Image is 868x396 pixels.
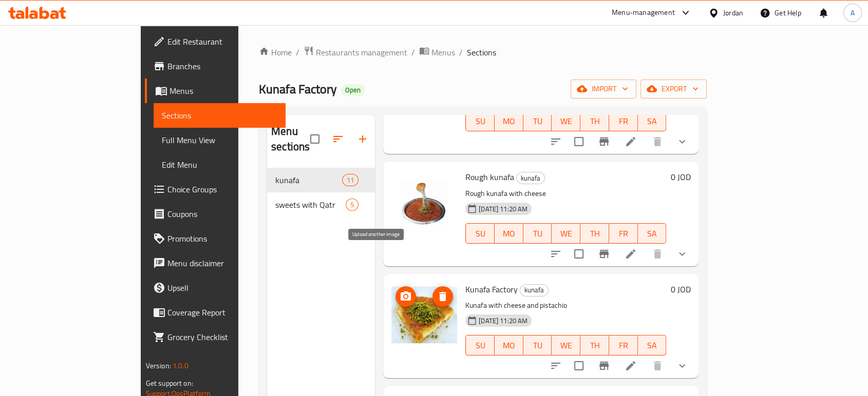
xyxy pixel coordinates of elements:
[579,83,628,95] span: import
[145,54,286,78] a: Branches
[169,85,277,97] span: Menus
[670,242,694,266] button: show more
[167,331,277,343] span: Grocery Checklist
[584,114,605,129] span: TH
[145,202,286,226] a: Coupons
[267,164,375,221] nav: Menu sections
[304,46,407,59] a: Restaurants management
[552,111,580,131] button: WE
[465,169,514,185] span: Rough kunafa
[499,226,519,241] span: MO
[145,29,286,54] a: Edit Restaurant
[523,335,552,355] button: TU
[146,359,171,372] span: Version:
[173,359,188,372] span: 1.0.0
[670,353,694,378] button: show more
[638,111,667,131] button: SA
[851,7,855,18] span: A
[516,172,545,184] div: kunafa
[167,306,277,319] span: Coverage Report
[167,60,277,72] span: Branches
[145,300,286,325] a: Coverage Report
[342,174,358,186] div: items
[543,242,568,266] button: sort-choices
[638,335,667,355] button: SA
[346,200,358,210] span: 5
[645,353,670,378] button: delete
[296,46,299,58] li: /
[145,177,286,202] a: Choice Groups
[571,80,636,98] button: import
[580,223,609,244] button: TH
[167,183,277,195] span: Choice Groups
[613,338,634,353] span: FR
[395,286,416,307] button: upload picture
[568,243,590,265] span: Select to update
[642,226,663,241] span: SA
[146,377,193,390] span: Get support on:
[592,242,616,266] button: Branch-specific-item
[341,86,365,94] span: Open
[465,282,518,297] span: Kunafa Factory
[470,226,490,241] span: SU
[465,187,666,200] p: Rough kunafa with cheese
[676,135,688,148] svg: Show Choices
[670,129,694,154] button: show more
[527,338,548,353] span: TU
[145,78,286,103] a: Menus
[584,338,605,353] span: TH
[341,84,365,96] div: Open
[556,338,576,353] span: WE
[517,172,544,184] span: kunafa
[613,114,634,129] span: FR
[275,199,346,211] span: sweets with Qatr
[145,275,286,300] a: Upsell
[495,111,523,131] button: MO
[470,114,490,129] span: SU
[609,223,638,244] button: FR
[391,170,457,235] img: Rough kunafa
[145,325,286,349] a: Grocery Checklist
[592,129,616,154] button: Branch-specific-item
[267,192,375,217] div: sweets with Qatr5
[609,335,638,355] button: FR
[499,114,519,129] span: MO
[326,127,350,151] span: Sort sections
[167,35,277,48] span: Edit Restaurant
[465,111,495,131] button: SU
[645,242,670,266] button: delete
[154,103,286,128] a: Sections
[162,109,277,122] span: Sections
[275,174,342,186] span: kunafa
[411,46,415,58] li: /
[271,124,310,154] h2: Menu sections
[523,223,552,244] button: TU
[432,286,453,307] button: delete image
[543,353,568,378] button: sort-choices
[580,111,609,131] button: TH
[613,226,634,241] span: FR
[580,335,609,355] button: TH
[465,335,495,355] button: SU
[350,127,375,151] button: Add section
[543,129,568,154] button: sort-choices
[259,77,337,101] span: Kunafa Factory
[465,223,495,244] button: SU
[625,360,637,372] a: Edit menu item
[162,134,277,146] span: Full Menu View
[552,223,580,244] button: WE
[612,7,675,19] div: Menu-management
[343,175,358,185] span: 11
[154,152,286,177] a: Edit Menu
[625,135,637,148] a: Edit menu item
[568,131,590,152] span: Select to update
[523,111,552,131] button: TU
[499,338,519,353] span: MO
[495,335,523,355] button: MO
[670,170,690,184] h6: 0 JOD
[676,248,688,260] svg: Show Choices
[470,338,490,353] span: SU
[527,226,548,241] span: TU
